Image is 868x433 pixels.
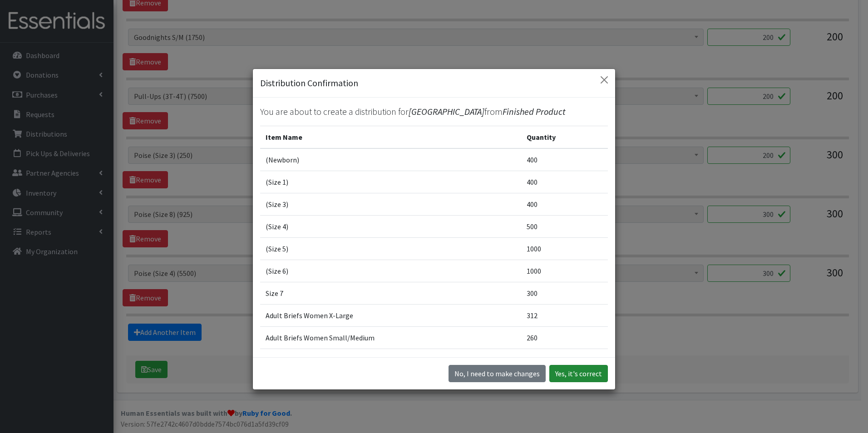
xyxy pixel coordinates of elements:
td: 1000 [521,260,608,282]
td: 260 [521,326,608,349]
span: Finished Product [503,106,566,117]
td: (Newborn) [260,148,521,171]
td: 400 [521,193,608,215]
td: (Size 6) [260,260,521,282]
p: You are about to create a distribution for from [260,105,608,118]
td: 400 [521,171,608,193]
th: Item Name [260,126,521,148]
td: (Size 1) [260,171,521,193]
button: No I need to make changes [449,365,546,382]
td: 300 [521,282,608,304]
td: 400 [521,148,608,171]
td: (Size 4) [260,215,521,237]
td: (Size 3) [260,193,521,215]
td: 2000 [521,349,608,371]
td: Adult Briefs Women Small/Medium [260,326,521,349]
h5: Distribution Confirmation [260,76,358,90]
button: Close [597,73,612,87]
td: 312 [521,304,608,326]
button: Yes, it's correct [549,365,608,382]
td: 1000 [521,237,608,260]
th: Quantity [521,126,608,148]
td: Pads (Menstrual) [260,349,521,371]
span: [GEOGRAPHIC_DATA] [409,106,484,117]
td: 500 [521,215,608,237]
td: Adult Briefs Women X-Large [260,304,521,326]
td: (Size 5) [260,237,521,260]
td: Size 7 [260,282,521,304]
